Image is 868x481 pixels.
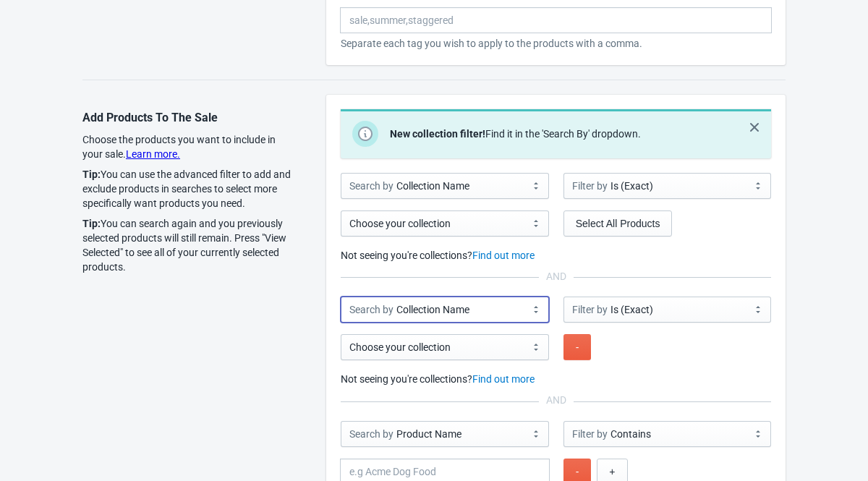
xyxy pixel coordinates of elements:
button: Select All Products [563,210,673,237]
b: Tip: [82,169,101,180]
p: You can use the advanced filter to add and exclude products in searches to select more specifical... [82,167,297,210]
span: AND [539,271,574,282]
a: Find out more [472,373,535,385]
p: Not seeing you're collections? [341,372,771,386]
button: - [563,334,592,360]
span: - [576,341,579,353]
p: Not seeing you're collections? [341,248,771,263]
input: sale,summer,staggered [349,7,763,33]
b: New collection filter! [390,128,485,140]
button: Dimiss notification [741,114,768,140]
div: Find it in the 'Search By' dropdown. [390,127,641,141]
div: Separate each tag you wish to apply to the products with a comma. [341,36,771,51]
span: Select All Products [576,218,660,229]
p: Choose the products you want to include in your sale. [82,132,297,161]
a: Learn more. [126,148,180,160]
span: AND [539,394,574,406]
b: Tip: [82,218,101,229]
span: + [609,466,615,477]
p: You can search again and you previously selected products will still remain. Press "View Selected... [82,216,297,274]
a: Find out more [472,250,535,261]
span: - [576,466,579,477]
h2: Add Products To The Sale [82,109,297,127]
